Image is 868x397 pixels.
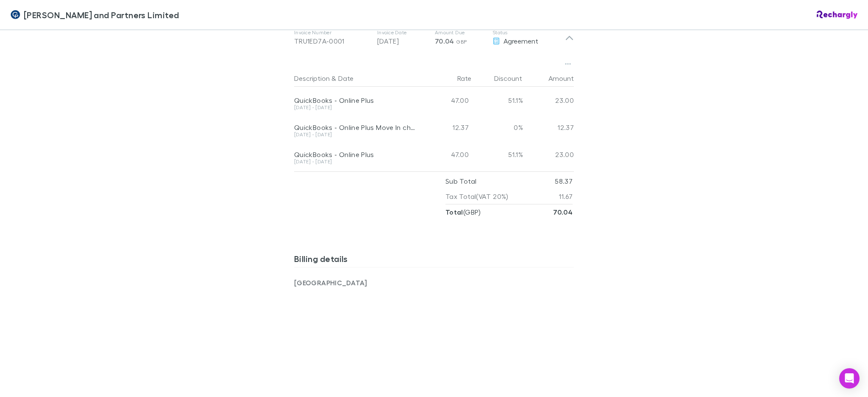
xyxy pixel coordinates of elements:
[294,254,574,267] h3: Billing details
[421,141,472,168] div: 47.00
[294,159,418,164] div: [DATE] - [DATE]
[24,8,179,21] span: [PERSON_NAME] and Partners Limited
[10,10,20,20] img: Coates and Partners Limited's Logo
[445,208,463,216] strong: Total
[523,87,574,114] div: 23.00
[817,11,858,19] img: Rechargly Logo
[294,123,418,132] div: QuickBooks - Online Plus Move In charge [DATE] to [DATE]
[456,39,467,45] span: GBP
[294,132,418,137] div: [DATE] - [DATE]
[294,105,418,110] div: [DATE] - [DATE]
[421,114,472,141] div: 12.37
[292,293,576,389] iframe: Secure address input frame
[504,37,538,45] span: Agreement
[294,278,434,288] p: [GEOGRAPHIC_DATA]
[377,29,428,36] p: Invoice Date
[377,36,428,46] p: [DATE]
[472,87,523,114] div: 51.1%
[553,208,573,216] strong: 70.04
[294,70,418,87] div: &
[421,87,472,114] div: 47.00
[445,189,509,204] p: Tax Total (VAT 20%)
[523,114,574,141] div: 12.37
[559,189,573,204] p: 11.67
[492,29,565,36] p: Status
[287,21,581,55] div: Invoice NumberTRU1ED7A-0001Invoice Date[DATE]Amount Due70.04 GBPStatusAgreement
[472,141,523,168] div: 51.1%
[445,204,481,220] p: ( GBP )
[294,96,418,105] div: QuickBooks - Online Plus
[839,368,860,389] div: Open Intercom Messenger
[294,150,418,159] div: QuickBooks - Online Plus
[435,29,486,36] p: Amount Due
[294,36,370,46] div: TRU1ED7A-0001
[555,174,573,189] p: 58.37
[338,70,353,87] button: Date
[445,174,476,189] p: Sub Total
[523,141,574,168] div: 23.00
[294,70,330,87] button: Description
[435,37,454,45] span: 70.04
[294,29,370,36] p: Invoice Number
[472,114,523,141] div: 0%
